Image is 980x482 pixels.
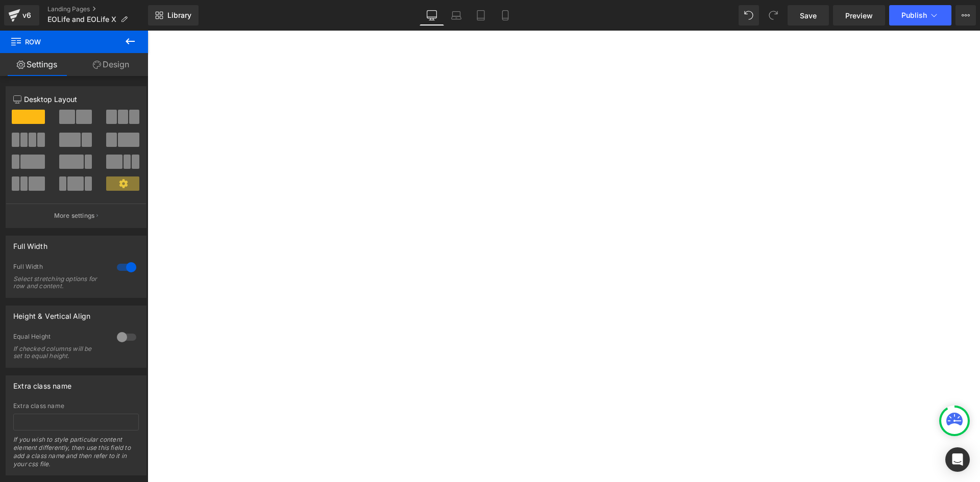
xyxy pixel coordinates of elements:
[13,436,139,475] div: If you wish to style particular content element differently, then use this field to add a class n...
[845,10,873,21] span: Preview
[13,306,90,320] div: Height & Vertical Align
[955,5,976,26] button: More
[833,5,885,26] a: Preview
[13,333,107,343] div: Equal Height
[10,31,112,53] span: Row
[47,5,148,13] a: Landing Pages
[54,211,95,220] p: More settings
[13,263,107,273] div: Full Width
[493,5,518,26] a: Mobile
[901,11,927,19] span: Publish
[420,5,444,26] a: Desktop
[20,9,33,22] div: v6
[47,15,116,23] span: EOLife and EOLife X
[13,376,71,390] div: Extra class name
[13,402,139,410] div: Extra class name
[13,345,105,360] div: If checked columns will be set to equal height.
[739,5,759,26] button: Undo
[945,447,970,472] div: Open Intercom Messenger
[6,204,146,227] button: More settings
[74,53,148,76] a: Design
[889,5,951,26] button: Publish
[13,275,105,290] div: Select stretching options for row and content.
[167,11,191,20] span: Library
[763,5,783,26] button: Redo
[13,236,47,250] div: Full Width
[13,94,139,105] p: Desktop Layout
[800,10,817,21] span: Save
[444,5,469,26] a: Laptop
[148,5,199,26] a: New Library
[4,5,39,26] a: v6
[469,5,493,26] a: Tablet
